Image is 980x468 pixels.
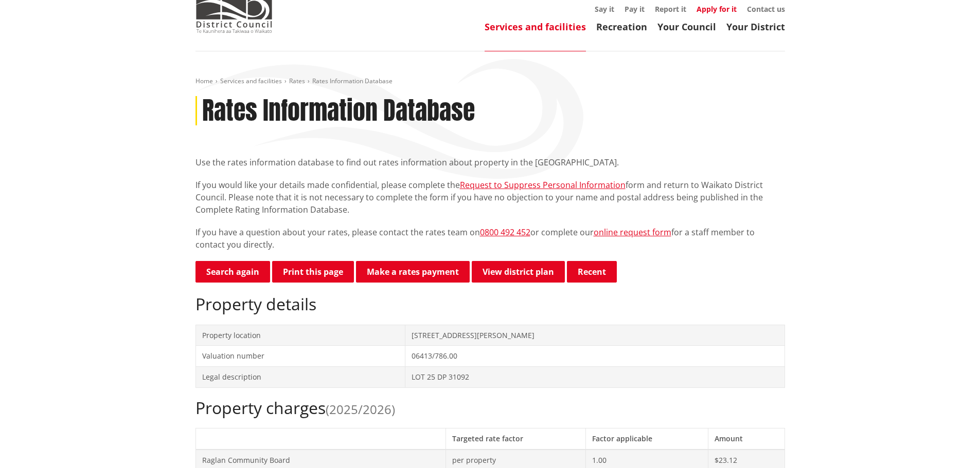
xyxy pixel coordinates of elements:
[625,4,645,14] a: Pay it
[202,96,475,126] h1: Rates Information Database
[586,428,708,449] th: Factor applicable
[195,398,785,418] h2: Property charges
[195,325,405,346] td: Property location
[195,261,270,283] a: Search again
[195,156,785,169] p: Use the rates information database to find out rates information about property in the [GEOGRAPHI...
[446,428,585,449] th: Targeted rate factor
[272,261,354,283] button: Print this page
[289,77,305,85] a: Rates
[195,294,785,314] h2: Property details
[405,325,785,346] td: [STREET_ADDRESS][PERSON_NAME]
[220,77,282,85] a: Services and facilities
[726,21,785,33] a: Your District
[195,346,405,367] td: Valuation number
[567,261,617,283] button: Recent
[595,4,614,14] a: Say it
[326,401,395,418] span: (2025/2026)
[405,346,785,367] td: 06413/786.00
[195,179,785,216] p: If you would like your details made confidential, please complete the form and return to Waikato ...
[472,261,565,283] a: View district plan
[356,261,470,283] a: Make a rates payment
[195,77,213,85] a: Home
[655,4,686,14] a: Report it
[485,21,586,33] a: Services and facilities
[657,21,716,33] a: Your Council
[460,179,626,191] a: Request to Suppress Personal Information
[405,366,785,387] td: LOT 25 DP 31092
[596,21,647,33] a: Recreation
[480,227,530,238] a: 0800 492 452
[195,226,785,251] p: If you have a question about your rates, please contact the rates team on or complete our for a s...
[195,366,405,387] td: Legal description
[697,4,737,14] a: Apply for it
[747,4,785,14] a: Contact us
[594,227,671,238] a: online request form
[933,425,970,462] iframe: Messenger Launcher
[195,77,785,86] nav: breadcrumb
[312,77,393,85] span: Rates Information Database
[708,428,785,449] th: Amount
